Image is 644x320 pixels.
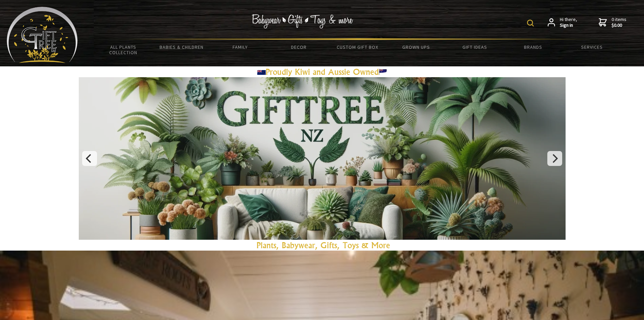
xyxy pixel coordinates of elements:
a: Services [563,40,621,54]
img: Babyware - Gifts - Toys and more... [7,7,78,63]
span: Hi there, [560,17,577,28]
button: Previous [82,151,97,166]
a: 0 items$0.00 [599,17,626,28]
a: Family [211,40,269,54]
a: Plants, Babywear, Gifts, Toys & Mor [257,240,386,250]
span: 0 items [612,16,626,28]
button: Next [547,151,562,166]
a: Proudly Kiwi and Aussie Owned [257,67,387,77]
a: Decor [269,40,328,54]
a: Hi there,Sign in [548,17,577,28]
strong: $0.00 [612,22,626,28]
img: Babywear - Gifts - Toys & more [252,14,353,28]
a: Babies & Children [152,40,211,54]
a: All Plants Collection [94,40,152,60]
strong: Sign in [560,22,577,28]
a: Gift Ideas [445,40,504,54]
a: Grown Ups [387,40,445,54]
a: Brands [504,40,563,54]
a: Custom Gift Box [328,40,387,54]
img: product search [527,20,534,26]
